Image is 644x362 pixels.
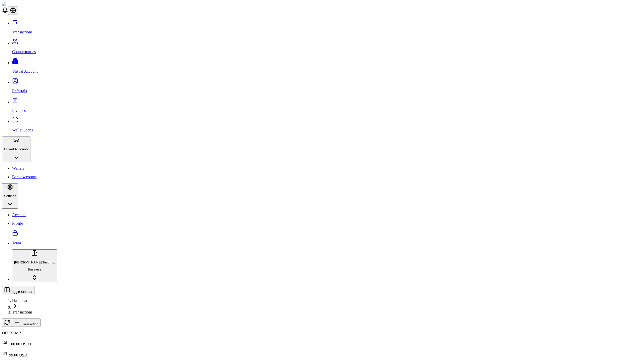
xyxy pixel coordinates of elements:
a: Wallets [12,166,642,171]
nav: breadcrumb [2,298,642,314]
a: Virtual Account [12,61,642,74]
span: Transaction [21,322,38,326]
a: Invoices [12,100,642,113]
a: Counterparties [12,41,642,54]
p: Referrals [12,89,642,93]
a: Team [12,241,642,245]
a: Wallet Scans [12,119,642,132]
a: Referrals [12,80,642,93]
a: Profile [12,221,642,237]
p: Invoices [12,108,642,113]
p: Settings [4,194,16,198]
button: Settings [2,183,18,209]
p: [PERSON_NAME] Test Inc. [14,260,55,264]
span: Toggle Sidebar [10,290,32,294]
a: Bank Accounts [12,175,642,179]
img: ShieldPay Logo [2,2,32,7]
a: Dashboard [12,298,29,303]
button: Toggle Sidebar [2,286,34,294]
button: [PERSON_NAME] Test Inc.Business [12,249,57,282]
a: Transactions [12,310,32,314]
p: Business [14,267,55,271]
p: OFFRAMP [2,331,642,335]
p: Profile [12,221,642,226]
p: Counterparties [12,50,642,54]
p: Linked Accounts [4,147,28,151]
p: 100.00 USDT [2,339,642,346]
button: Transaction [12,319,41,327]
p: Virtual Account [12,69,642,74]
p: Transactions [12,30,642,34]
button: Linked Accounts [2,137,30,162]
a: Transactions [12,21,642,34]
p: Wallet Scans [12,128,642,132]
p: 99.00 USD [2,350,642,357]
a: Account [12,213,642,217]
